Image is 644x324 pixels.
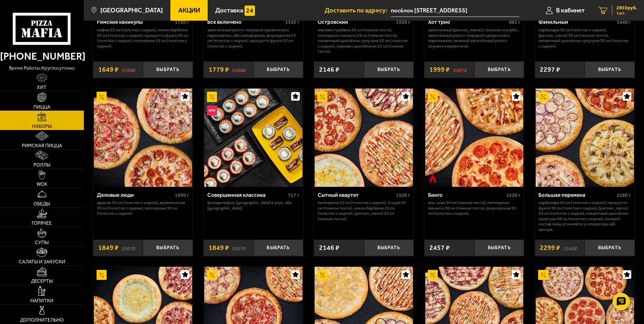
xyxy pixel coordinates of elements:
[617,19,631,25] span: 1440 г
[207,200,300,211] p: Филадельфия, [GEOGRAPHIC_DATA] в угре, Эби [GEOGRAPHIC_DATA].
[232,244,246,251] s: 2057 ₽
[424,89,524,187] a: АкционныйОстрое блюдоБинго
[175,192,189,198] span: 1930 г
[617,192,631,198] span: 2280 г
[33,105,50,110] span: Пицца
[207,92,217,102] img: Акционный
[37,182,47,187] span: WOK
[396,192,410,198] span: 1520 г
[122,66,136,73] s: 2196 ₽
[207,270,217,280] img: Акционный
[100,7,163,14] span: [GEOGRAPHIC_DATA]
[538,270,548,280] img: Акционный
[232,66,246,73] s: 2306 ₽
[32,124,52,129] span: Наборы
[209,244,229,251] span: 1849 ₽
[428,200,521,216] p: Аль-Шам 30 см (тонкое тесто), Пепперони Пиканто 30 см (тонкое тесто), Фермерская 30 см (толстое с...
[319,66,339,73] span: 2146 ₽
[509,19,521,25] span: 881 г
[538,92,548,102] img: Акционный
[143,61,193,78] button: Выбрать
[97,270,107,280] img: Акционный
[207,19,284,26] div: Всё включено
[178,7,200,14] span: Акции
[391,4,519,17] span: Россия, Санкт-Петербург, посёлок Парголово, Комендантский проспект, 140
[317,270,327,280] img: Акционный
[428,27,521,49] p: Запеченный [PERSON_NAME] с лососем и угрём, Запечённый ролл с тигровой креветкой и пармезаном, Не...
[364,240,414,256] button: Выбрать
[204,89,303,187] img: Совершенная классика
[453,66,467,73] s: 2307 ₽
[122,244,136,251] s: 2507 ₽
[97,19,174,26] div: Римские каникулы
[315,89,413,187] img: Сытный квартет
[540,66,560,73] span: 2297 ₽
[428,270,438,280] img: Акционный
[207,105,217,115] img: Новинка
[245,6,255,16] img: 15daf4d41897b9f0e9f617042186c801.svg
[585,61,635,78] button: Выбрать
[538,19,615,26] div: Фамильный
[428,92,438,102] img: Акционный
[319,244,339,251] span: 2146 ₽
[474,240,524,256] button: Выбрать
[143,240,193,256] button: Выбрать
[318,27,410,54] p: Мясная с грибами 25 см (тонкое тесто), Пепперони Пиканто 25 см (тонкое тесто), Пикантный цыплёнок...
[317,92,327,102] img: Акционный
[318,200,410,221] p: Пепперони 25 см (толстое с сыром), 4 сыра 25 см (тонкое тесто), Чикен Барбекю 25 см (толстое с сы...
[538,27,631,49] p: Карбонара 30 см (толстое с сыром), [PERSON_NAME] 30 см (тонкое тесто), Пикантный цыплёнок сулугун...
[22,143,62,148] span: Римская пицца
[207,192,287,199] div: Совершенная классика
[474,61,524,78] button: Выбрать
[33,202,50,206] span: Обеды
[538,192,615,199] div: Большая перемена
[97,27,189,49] p: Мафия 25 см (толстое с сыром), Чикен Барбекю 25 см (толстое с сыром), Прошутто Фунги 25 см (толст...
[318,192,394,199] div: Сытный квартет
[425,89,524,187] img: Бинго
[215,7,243,14] span: Доставка
[35,240,49,245] span: Супы
[391,4,519,17] input: Ваш адрес доставки
[285,19,299,25] span: 1345 г
[506,192,521,198] span: 1530 г
[428,192,505,199] div: Бинго
[535,89,635,187] a: АкционныйБольшая перемена
[97,200,189,216] p: Дракон 30 см (толстое с сыром), Деревенская 30 см (толстое с сыром), Пепперони 30 см (толстое с с...
[98,66,119,73] span: 1649 ₽
[318,19,394,26] div: Островский
[207,27,300,49] p: Запечённый ролл с тигровой креветкой и пармезаном, Эби Калифорния, Фермерская 25 см (толстое с сы...
[93,89,193,187] a: АкционныйДеловые люди
[94,89,192,187] img: Деловые люди
[616,6,637,10] span: 2855 руб.
[31,279,53,284] span: Десерты
[585,240,635,256] button: Выбрать
[98,244,119,251] span: 1849 ₽
[288,192,299,198] span: 717 г
[209,66,229,73] span: 1779 ₽
[428,19,507,26] div: Хот трио
[204,89,303,187] a: АкционныйНовинкаСовершенная классика
[364,61,414,78] button: Выбрать
[37,85,47,90] span: Хит
[314,89,414,187] a: АкционныйСытный квартет
[19,260,65,264] span: Салаты и закуски
[556,7,585,14] span: В кабинет
[536,89,634,187] img: Большая перемена
[30,298,53,303] span: Напитки
[33,163,50,168] span: Роллы
[32,221,52,226] span: Горячее
[429,244,450,251] span: 2457 ₽
[175,19,189,25] span: 1720 г
[20,318,64,323] span: Дополнительно
[254,61,304,78] button: Выбрать
[429,66,450,73] span: 1999 ₽
[538,200,631,232] p: Карбонара 30 см (толстое с сыром), Прошутто Фунги 30 см (толстое с сыром), [PERSON_NAME] 30 см (т...
[254,240,304,256] button: Выбрать
[325,7,391,14] span: Доставить по адресу:
[396,19,410,25] span: 1320 г
[616,11,637,15] span: 1 шт.
[97,192,174,199] div: Деловые люди
[564,244,577,251] s: 3146 ₽
[97,92,107,102] img: Акционный
[540,244,560,251] span: 2299 ₽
